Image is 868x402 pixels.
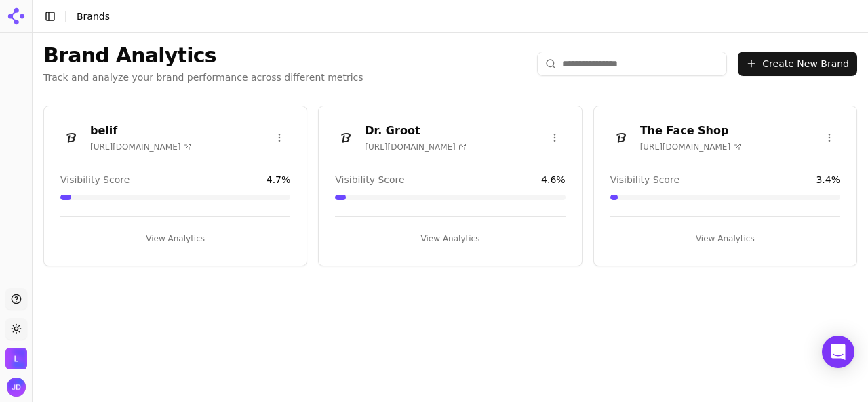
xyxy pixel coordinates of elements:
[541,173,566,186] span: 4.6 %
[60,127,82,148] img: belif
[60,228,290,249] button: View Analytics
[267,173,291,186] span: 4.7 %
[610,173,679,186] span: Visibility Score
[822,336,854,368] div: Open Intercom Messenger
[816,173,840,186] span: 3.4 %
[77,9,110,23] nav: breadcrumb
[640,123,741,139] h3: The Face Shop
[43,71,363,84] p: Track and analyze your brand performance across different metrics
[7,378,26,397] img: Juan Dolan
[90,142,191,153] span: [URL][DOMAIN_NAME]
[77,11,110,22] span: Brands
[335,127,357,148] img: Dr. Groot
[90,123,191,139] h3: belif
[365,123,466,139] h3: Dr. Groot
[738,52,857,76] button: Create New Brand
[7,378,26,397] button: Open user button
[5,348,27,369] button: Open organization switcher
[610,228,840,249] button: View Analytics
[335,173,404,186] span: Visibility Score
[60,173,130,186] span: Visibility Score
[5,348,27,369] img: LG H&H
[365,142,466,153] span: [URL][DOMAIN_NAME]
[640,142,741,153] span: [URL][DOMAIN_NAME]
[335,228,565,249] button: View Analytics
[610,127,632,148] img: The Face Shop
[43,43,363,68] h1: Brand Analytics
